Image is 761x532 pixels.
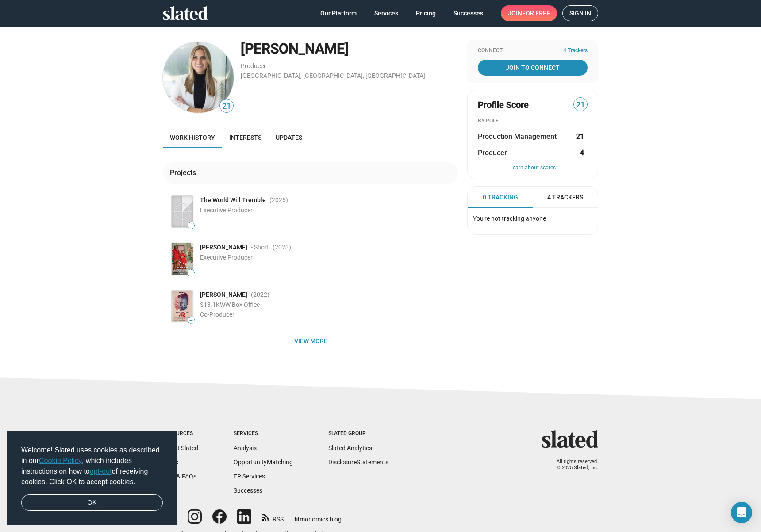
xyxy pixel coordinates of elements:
[241,72,425,79] a: [GEOGRAPHIC_DATA], [GEOGRAPHIC_DATA], [GEOGRAPHIC_DATA]
[478,148,507,157] span: Producer
[251,243,269,252] span: - Short
[188,318,194,323] span: —
[21,494,163,511] a: dismiss cookie message
[478,60,588,76] a: Join To Connect
[478,165,588,172] button: Learn about scores
[251,291,269,299] span: (2022 )
[170,134,215,141] span: Work history
[480,60,586,76] span: Join To Connect
[508,5,550,21] span: Join
[501,5,557,21] a: Joinfor free
[234,459,293,466] a: OpportunityMatching
[229,134,261,141] span: Interests
[21,445,163,487] span: Welcome! Slated uses cookies as described in our , which includes instructions on how to of recei...
[200,301,220,308] span: $13.1K
[222,127,269,148] a: Interests
[39,457,82,464] a: Cookie Policy
[163,333,458,349] button: View more
[328,430,388,437] div: Slated Group
[200,207,253,214] span: Executive Producer
[574,99,587,111] span: 21
[172,291,193,322] img: Poster: Jane
[563,47,588,54] span: 4 Trackers
[234,473,265,480] a: EP Services
[409,5,443,21] a: Pricing
[569,6,591,21] span: Sign in
[374,5,398,21] span: Services
[294,508,342,524] a: filmonomics blog
[200,291,247,299] span: [PERSON_NAME]
[483,193,518,202] span: 0 Tracking
[478,99,529,111] span: Profile Score
[170,168,200,177] div: Projects
[367,5,405,21] a: Services
[188,223,194,228] span: —
[276,134,302,141] span: Updates
[328,444,372,452] a: Slated Analytics
[220,100,233,112] span: 21
[188,271,194,276] span: —
[473,215,546,222] span: You're not tracking anyone
[416,5,436,21] span: Pricing
[163,127,222,148] a: Work history
[731,502,752,523] div: Open Intercom Messenger
[269,196,288,204] span: (2025 )
[328,459,388,466] a: DisclosureStatements
[170,333,451,349] span: View more
[234,487,262,494] a: Successes
[478,47,588,54] div: Connect
[163,473,196,480] a: Help & FAQs
[172,196,193,227] img: Poster: The World Will Tremble
[273,243,291,252] span: (2023 )
[269,127,309,148] a: Updates
[241,62,266,69] a: Producer
[90,467,112,475] a: opt-out
[234,430,293,437] div: Services
[580,148,584,157] strong: 4
[200,311,234,318] span: Co-Producer
[547,459,598,471] p: All rights reserved. © 2025 Slated, Inc.
[320,5,357,21] span: Our Platform
[522,5,550,21] span: for free
[234,444,257,452] a: Analysis
[547,193,583,202] span: 4 Trackers
[294,516,305,523] span: film
[562,5,598,21] a: Sign in
[478,132,557,141] span: Production Management
[163,42,234,113] img: Mckenna Marshall
[163,430,198,437] div: Resources
[454,5,483,21] span: Successes
[576,132,584,141] strong: 21
[478,118,588,125] div: BY ROLE
[172,243,193,275] img: Poster: Eid Mubarak
[241,39,458,58] div: [PERSON_NAME]
[200,196,266,204] span: The World Will Tremble
[446,5,490,21] a: Successes
[313,5,364,21] a: Our Platform
[163,444,198,452] a: About Slated
[200,254,253,261] span: Executive Producer
[7,431,177,525] div: cookieconsent
[220,301,260,308] span: WW Box Office
[200,243,247,252] span: [PERSON_NAME]
[262,510,284,524] a: RSS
